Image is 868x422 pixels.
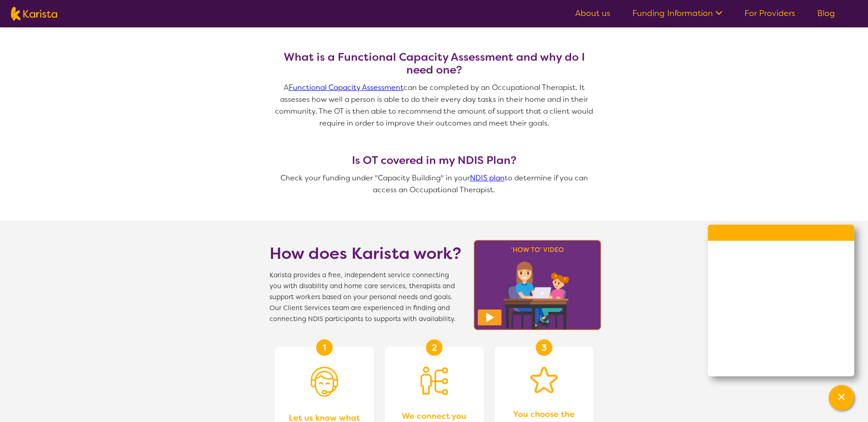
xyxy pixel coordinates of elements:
[744,8,795,19] a: For Providers
[744,300,788,314] span: Live Chat
[744,328,789,342] span: Facebook
[708,225,854,376] div: Channel Menu
[719,248,843,256] p: How can we help you [DATE]?
[744,272,779,286] span: Call us
[530,367,558,393] img: Star icon
[311,367,338,397] img: Person with headset icon
[275,83,595,128] span: A can be completed by an Occupational Therapist. It assesses how well a person is able to do thei...
[719,234,843,245] h2: Welcome to Karista!
[270,243,462,264] h1: How does Karista work?
[421,367,448,395] img: Person being matched to services icon
[11,7,57,21] img: Karista logo
[632,8,722,19] a: Funding Information
[270,51,599,76] h3: What is a Functional Capacity Assessment and why do I need one?
[270,154,599,167] h3: Is OT covered in my NDIS Plan?
[471,237,604,333] img: Karista video
[744,356,791,369] span: WhatsApp
[829,385,854,411] button: Channel Menu
[817,8,835,19] a: Blog
[536,339,552,356] div: 3
[316,339,333,356] div: 1
[470,173,505,183] a: NDIS plan
[280,173,590,195] span: Check your funding under "Capacity Building" in your to determine if you can access an Occupation...
[426,339,442,356] div: 2
[289,83,404,92] a: Functional Capacity Assessment
[708,349,854,376] a: Web link opens in a new tab.
[575,8,610,19] a: About us
[270,270,462,325] span: Karista provides a free, independent service connecting you with disability and home care service...
[708,265,854,376] ul: Choose channel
